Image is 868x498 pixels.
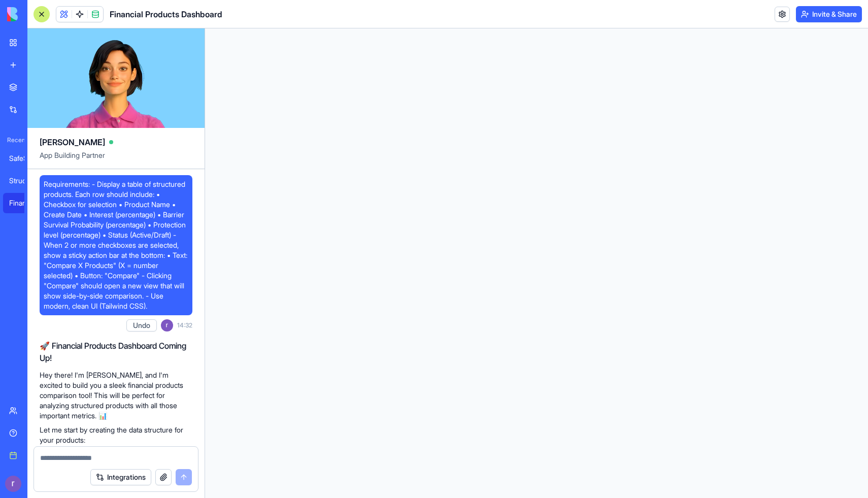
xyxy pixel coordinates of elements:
p: Let me start by creating the data structure for your products: [40,425,192,445]
button: Undo [126,319,157,331]
img: ACg8ocK9p4COroYERF96wq_Nqbucimpd5rvzMLLyBNHYTn_bI3RzLw=s96-c [161,319,173,331]
div: SafeShare [9,153,38,163]
a: Financial Products Dashboard [3,193,44,213]
span: [PERSON_NAME] [40,136,105,148]
span: 14:32 [177,321,192,329]
h2: 🚀 Financial Products Dashboard Coming Up! [40,340,192,364]
img: ACg8ocK9p4COroYERF96wq_Nqbucimpd5rvzMLLyBNHYTn_bI3RzLw=s96-c [5,476,21,492]
div: Structured Product Builder [9,176,38,186]
span: Recent [3,136,24,144]
h1: Financial Products Dashboard [110,8,222,20]
span: Requirements: - Display a table of structured products. Each row should include: • Checkbox for s... [44,179,188,311]
div: Financial Products Dashboard [9,198,38,208]
img: logo [7,7,70,21]
button: Integrations [90,469,151,485]
a: SafeShare [3,148,44,169]
span: App Building Partner [40,150,192,169]
a: Structured Product Builder [3,171,44,191]
button: Invite & Share [796,6,862,22]
p: Hey there! I'm [PERSON_NAME], and I'm excited to build you a sleek financial products comparison ... [40,370,192,421]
